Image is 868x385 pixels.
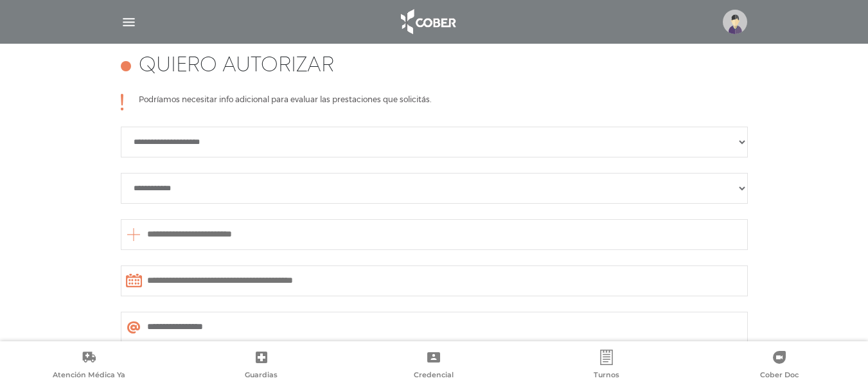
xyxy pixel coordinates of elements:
a: Turnos [520,350,693,382]
span: Turnos [594,370,619,382]
a: Guardias [175,350,348,382]
h4: Quiero autorizar [139,54,334,78]
a: Atención Médica Ya [3,350,175,382]
span: Credencial [414,370,454,382]
img: profile-placeholder.svg [723,10,747,34]
span: Cober Doc [760,370,799,382]
p: Podríamos necesitar info adicional para evaluar las prestaciones que solicitás. [139,94,431,111]
img: logo_cober_home-white.png [394,6,461,37]
img: Cober_menu-lines-white.svg [121,14,137,30]
span: Guardias [245,370,278,382]
span: Atención Médica Ya [53,370,125,382]
a: Cober Doc [693,350,865,382]
a: Credencial [348,350,520,382]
